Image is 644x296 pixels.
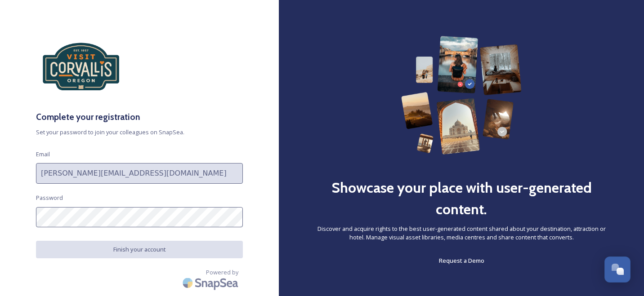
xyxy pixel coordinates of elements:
span: Powered by [206,268,238,277]
span: Set your password to join your colleagues on SnapSea. [36,128,243,137]
span: Email [36,150,50,159]
h2: Showcase your place with user-generated content. [315,177,608,220]
button: Open Chat [604,256,631,283]
img: visit-corvallis-badge-dark-blue-orange%281%29.png [36,36,126,97]
span: Request a Demo [439,256,484,265]
a: Request a Demo [439,255,484,266]
img: 63b42ca75bacad526042e722_Group%20154-p-800.png [401,36,522,155]
h3: Complete your registration [36,110,243,124]
img: SnapSea Logo [180,272,243,293]
button: Finish your account [36,241,243,258]
span: Discover and acquire rights to the best user-generated content shared about your destination, att... [315,225,608,242]
span: Password [36,194,63,202]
